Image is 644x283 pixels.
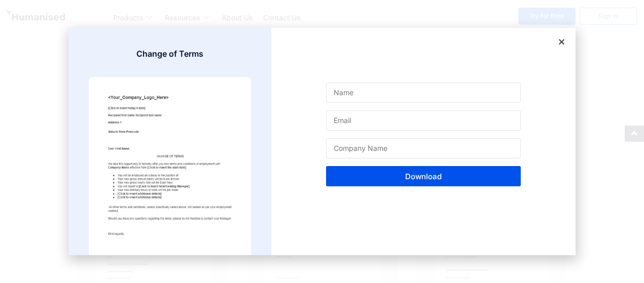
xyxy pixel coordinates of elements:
input: Email [326,110,521,131]
h3: Change of Terms [89,48,251,59]
input: Name [326,83,521,103]
button: Download [326,166,521,186]
span: Download [405,173,442,180]
input: Company Name [326,138,521,158]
